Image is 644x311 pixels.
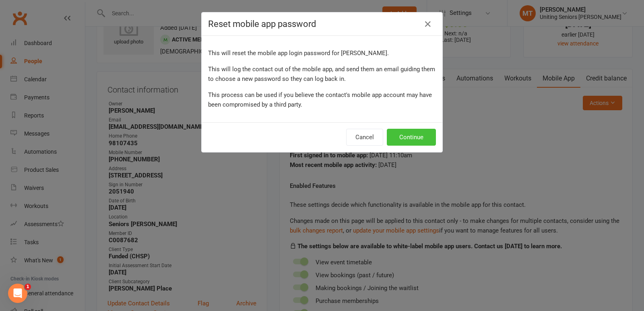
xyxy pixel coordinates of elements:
[208,49,389,57] span: This will reset the mobile app login password for [PERSON_NAME].
[208,91,432,108] span: This process can be used if you believe the contact's mobile app account may have been compromise...
[25,284,31,290] span: 1
[387,129,436,146] button: Continue
[208,66,435,82] span: This will log the contact out of the mobile app, and send them an email guiding them to choose a ...
[421,18,434,31] button: Close
[208,19,436,29] h4: Reset mobile app password
[8,284,27,303] iframe: Intercom live chat
[346,129,383,146] button: Cancel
